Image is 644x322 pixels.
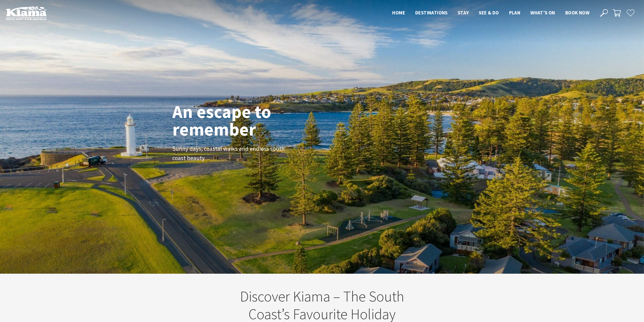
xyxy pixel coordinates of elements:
span: Destinations [415,10,448,16]
nav: Main Menu [387,9,594,17]
span: Book now [565,10,589,16]
span: Stay [458,10,469,16]
img: Kiama Logo [6,6,47,20]
span: What’s On [530,10,555,16]
h1: An escape to remember [172,103,311,138]
p: Sunny days, coastal walks and endless south coast beauty [172,144,286,163]
span: See & Do [479,10,499,16]
span: Plan [509,10,521,16]
span: Home [392,10,405,16]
